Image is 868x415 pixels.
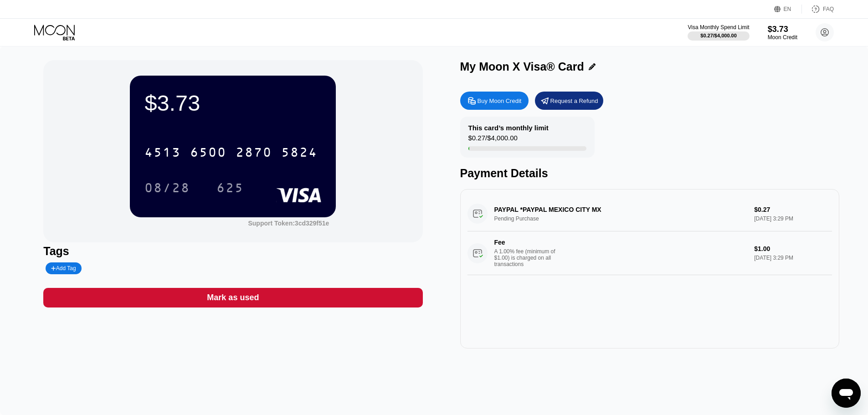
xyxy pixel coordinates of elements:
[802,5,834,14] div: FAQ
[774,5,802,14] div: EN
[190,146,226,161] div: 6500
[754,245,832,252] div: $1.00
[139,141,323,164] div: 4513650028705824
[754,255,832,261] div: [DATE] 3:29 PM
[248,220,329,227] div: Support Token:3cd329f51e
[494,248,563,267] div: A 1.00% fee (minimum of $1.00) is charged on all transactions
[768,34,797,41] div: Moon Credit
[688,24,749,41] div: Visa Monthly Spend Limit$0.27/$4,000.00
[248,220,329,227] div: Support Token: 3cd329f51e
[460,60,584,73] div: My Moon X Visa® Card
[832,379,861,408] iframe: Button to launch messaging window
[784,6,791,12] div: EN
[144,90,321,116] div: $3.73
[468,134,518,146] div: $0.27 / $4,000.00
[460,167,839,180] div: Payment Details
[207,292,259,303] div: Mark as used
[823,6,834,12] div: FAQ
[460,92,529,110] div: Buy Moon Credit
[43,288,422,307] div: Mark as used
[210,176,251,199] div: 625
[700,33,737,38] div: $0.27 / $4,000.00
[688,24,749,31] div: Visa Monthly Spend Limit
[467,231,832,275] div: FeeA 1.00% fee (minimum of $1.00) is charged on all transactions$1.00[DATE] 3:29 PM
[144,146,181,161] div: 4513
[46,262,81,274] div: Add Tag
[478,97,522,105] div: Buy Moon Credit
[768,25,797,34] div: $3.73
[494,239,558,246] div: Fee
[144,182,190,196] div: 08/28
[468,124,549,132] div: This card’s monthly limit
[768,25,797,41] div: $3.73Moon Credit
[281,146,318,161] div: 5824
[236,146,272,161] div: 2870
[535,92,603,110] div: Request a Refund
[216,182,244,196] div: 625
[43,245,422,258] div: Tags
[550,97,598,105] div: Request a Refund
[138,176,197,199] div: 08/28
[51,265,76,272] div: Add Tag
